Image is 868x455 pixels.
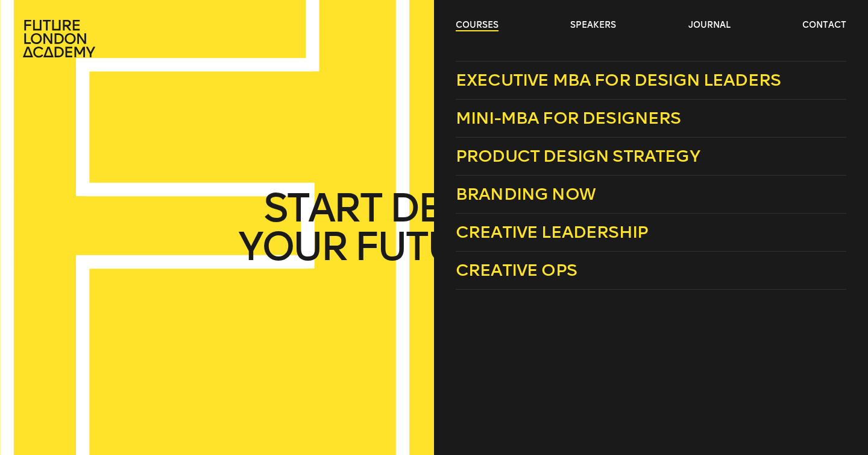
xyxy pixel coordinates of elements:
[456,146,700,166] span: Product Design Strategy
[456,184,596,204] span: Branding Now
[456,19,498,31] a: courses
[456,252,846,290] a: Creative Ops
[456,70,781,90] span: Executive MBA for Design Leaders
[456,260,577,280] span: Creative Ops
[456,100,846,138] a: Mini-MBA for Designers
[456,61,846,100] a: Executive MBA for Design Leaders
[688,19,731,31] a: journal
[570,19,616,31] a: speakers
[456,214,846,252] a: Creative Leadership
[456,222,648,242] span: Creative Leadership
[456,108,681,128] span: Mini-MBA for Designers
[802,19,846,31] a: contact
[456,176,846,214] a: Branding Now
[456,138,846,176] a: Product Design Strategy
